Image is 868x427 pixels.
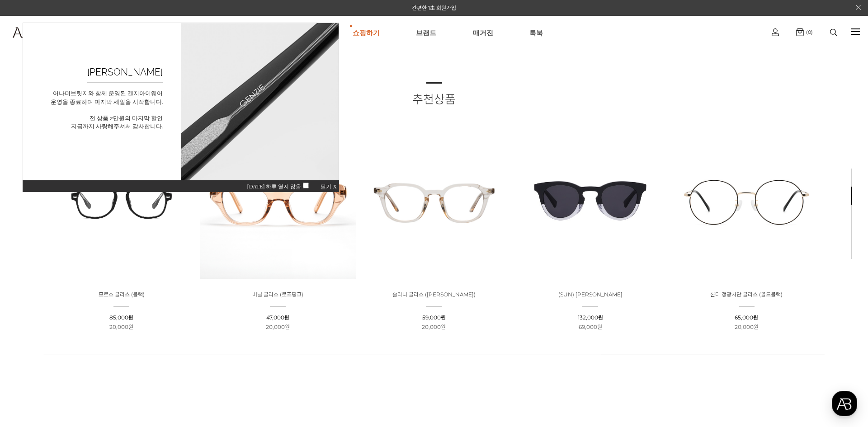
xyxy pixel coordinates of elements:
[412,92,456,107] span: 추천상품
[392,291,476,298] a: 슬라니 글라스 ([PERSON_NAME])
[578,314,603,321] span: 132,000원
[83,300,94,308] span: 대화
[5,27,135,60] a: logo
[65,39,140,60] h2: [PERSON_NAME]
[416,16,436,49] a: 브랜드
[353,16,380,49] a: 쇼핑하기
[109,324,133,330] span: 20,000원
[13,27,136,38] img: logo
[529,16,543,49] a: 룩북
[298,161,314,167] span: 닫기 X
[804,29,813,35] span: (0)
[579,324,602,330] span: 69,000원
[412,5,456,11] a: 간편한 1초 회원가입
[796,28,813,36] a: (0)
[266,314,289,321] span: 47,000원
[60,286,117,309] a: 대화
[266,324,290,330] span: 20,000원
[512,123,669,279] img: (SUN) 문 - 하프하프 - 세련된 디자인의 여름 스타일 완성 썬글라스 이미지
[28,62,140,71] p: 어나더브릿지와 함께 운영된 겐지아이웨어 운영을 종료하며 마지막 세일을 시작합니다. 전 상품 2만원의 마지막 할인 지금까지 사랑해주셔서 감사합니다.
[735,324,759,330] span: 20,000원
[772,28,779,36] img: cart
[356,123,512,279] img: 슬라니 글라스 - 틴트브라운 안경 제품 이미지
[422,314,446,321] span: 59,000원
[473,16,493,49] a: 매거진
[158,0,316,158] img: sample1
[796,28,804,36] img: cart
[109,314,133,321] span: 85,000원
[28,300,34,307] span: 홈
[735,314,758,321] span: 65,000원
[225,161,289,167] span: [DATE] 하루 열지 않음
[422,324,446,330] span: 20,000원
[668,123,825,279] img: 론다 청광차단 글라스 - 골드블랙 제품 이미지
[3,286,60,309] a: 홈
[252,291,303,298] a: 버널 글라스 (로즈핑크)
[830,29,837,36] img: search
[99,291,145,298] a: 모르스 글라스 (블랙)
[710,291,783,298] a: 론다 청광차단 글라스 (골드블랙)
[117,286,174,309] a: 설정
[558,291,623,298] a: (SUN) [PERSON_NAME]
[140,300,151,307] span: 설정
